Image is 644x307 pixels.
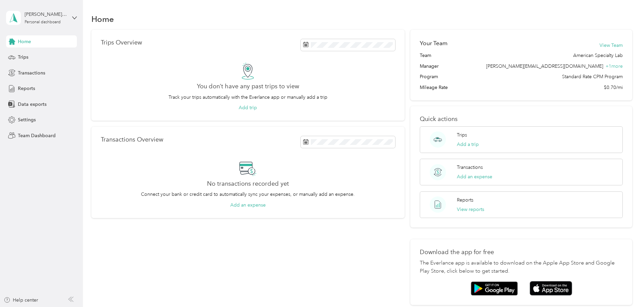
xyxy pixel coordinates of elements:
[169,94,327,101] p: Track your trips automatically with the Everlance app or manually add a trip
[599,42,623,49] button: View Team
[141,191,355,198] p: Connect your bank or credit card to automatically sync your expenses, or manually add an expense.
[91,16,114,23] h1: Home
[457,196,473,204] p: Reports
[420,84,448,91] span: Mileage Rate
[530,281,572,296] img: App store
[562,73,623,80] span: Standard Rate CPM Program
[457,173,492,180] button: Add an expense
[207,180,289,187] h2: No transactions recorded yet
[18,69,45,76] span: Transactions
[25,20,61,24] div: Personal dashboard
[420,39,447,48] h2: Your Team
[4,297,38,304] button: Help center
[197,83,299,90] h2: You don’t have any past trips to view
[606,269,644,307] iframe: Everlance-gr Chat Button Frame
[18,116,36,123] span: Settings
[457,206,484,213] button: View reports
[18,101,47,108] span: Data exports
[471,281,518,296] img: Google play
[573,52,623,59] span: American Specialty Lab
[230,202,266,209] button: Add an expense
[420,259,623,275] p: The Everlance app is available to download on the Apple App Store and Google Play Store, click be...
[604,84,623,91] span: $0.70/mi
[457,164,483,171] p: Transactions
[420,73,438,80] span: Program
[18,38,31,45] span: Home
[18,85,35,92] span: Reports
[457,131,467,139] p: Trips
[420,249,623,256] p: Download the app for free
[420,63,439,70] span: Manager
[420,116,623,123] p: Quick actions
[606,63,623,69] span: + 1 more
[486,63,603,69] span: [PERSON_NAME][EMAIL_ADDRESS][DOMAIN_NAME]
[18,132,56,139] span: Team Dashboard
[239,104,257,111] button: Add trip
[420,52,431,59] span: Team
[18,54,28,61] span: Trips
[25,11,67,18] div: [PERSON_NAME][EMAIL_ADDRESS][DOMAIN_NAME]
[101,136,163,143] p: Transactions Overview
[101,39,142,46] p: Trips Overview
[457,141,479,148] button: Add a trip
